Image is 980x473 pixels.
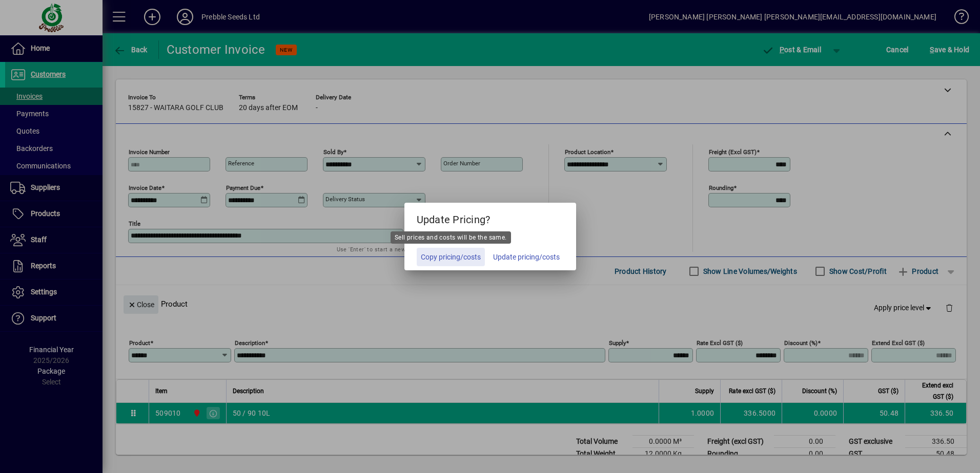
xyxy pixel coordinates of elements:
button: Update pricing/costs [489,248,564,266]
span: Update pricing/costs [493,252,560,263]
div: Sell prices and costs will be the same. [391,231,511,244]
button: Copy pricing/costs [417,248,485,266]
span: Copy pricing/costs [421,252,481,263]
h5: Update Pricing? [404,203,576,232]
